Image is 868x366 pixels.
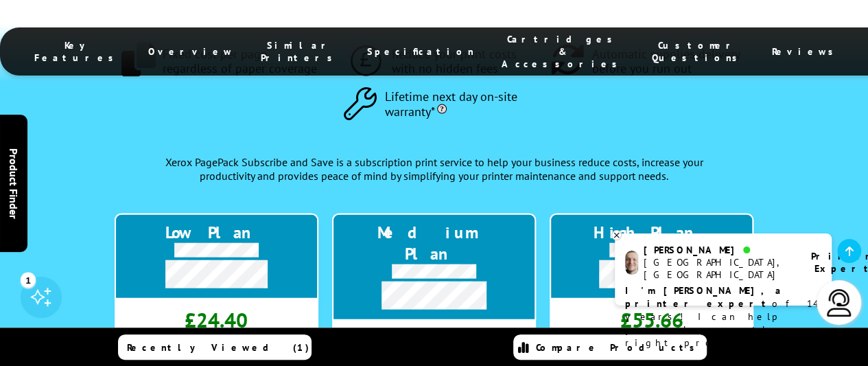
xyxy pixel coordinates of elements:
a: Compare Products [513,334,707,360]
div: [GEOGRAPHIC_DATA], [GEOGRAPHIC_DATA] [644,256,794,281]
span: Lifetime next day on-site warranty* [385,89,524,119]
span: Specification [367,45,474,58]
div: [PERSON_NAME] [644,244,794,256]
span: Key Features [34,39,121,64]
span: Reviews [772,45,841,58]
div: High Plan [558,222,745,243]
span: Cartridges & Accessories [502,33,624,70]
div: Xerox PagePack Subscribe and Save is a subscription print service to help your business reduce co... [148,128,719,190]
div: Low Plan [123,222,310,243]
span: Recently Viewed (1) [127,341,309,354]
b: I'm [PERSON_NAME], a printer expert [625,284,785,310]
div: Medium Plan [340,222,528,264]
img: ashley-livechat.png [625,251,638,275]
span: £24.40 [185,306,248,333]
span: Product Finder [7,148,21,218]
span: Overview [148,45,233,58]
a: Recently Viewed (1) [118,334,312,360]
p: of 14 years! I can help you choose the right product [625,284,821,350]
div: 1 [21,272,36,287]
img: user-headset-light.svg [825,289,853,317]
span: Compare Products [536,341,702,354]
span: Customer Questions [652,39,744,64]
span: Similar Printers [261,39,340,64]
span: £55.66 [620,306,683,333]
